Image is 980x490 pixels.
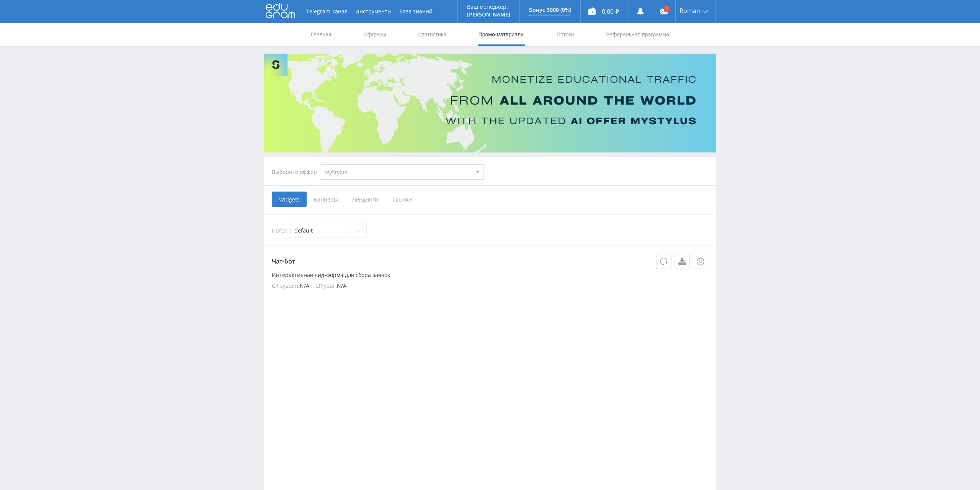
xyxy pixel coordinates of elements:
[264,54,716,152] img: Banner
[307,192,345,207] span: Баннеры
[467,4,510,10] p: Ваш менеджер:
[272,169,320,175] div: Выберите оффер
[272,283,298,289] span: CR system
[529,7,571,13] p: Бонус 3000 (0%)
[315,283,335,289] span: CR your
[363,23,387,46] a: Офферы
[385,192,419,207] span: Ссылки
[605,23,670,46] a: Реферальная программа
[272,254,708,269] p: Чат-бот
[310,23,332,46] a: Главная
[467,11,510,18] p: [PERSON_NAME]
[272,223,708,238] div: Поток
[656,254,671,269] button: Обновить
[556,23,575,46] a: Потоки
[272,272,708,278] p: Интерактивная лид-форма для сбора заявок
[272,283,309,289] li: : N/A
[315,283,346,289] li: : N/A
[675,254,690,269] a: Скачать
[478,23,525,46] a: Промо-материалы
[679,8,700,14] span: Roman
[417,23,447,46] a: Статистика
[693,254,708,269] button: Настройки
[272,192,307,207] span: Widgets
[345,192,385,207] span: Лендинги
